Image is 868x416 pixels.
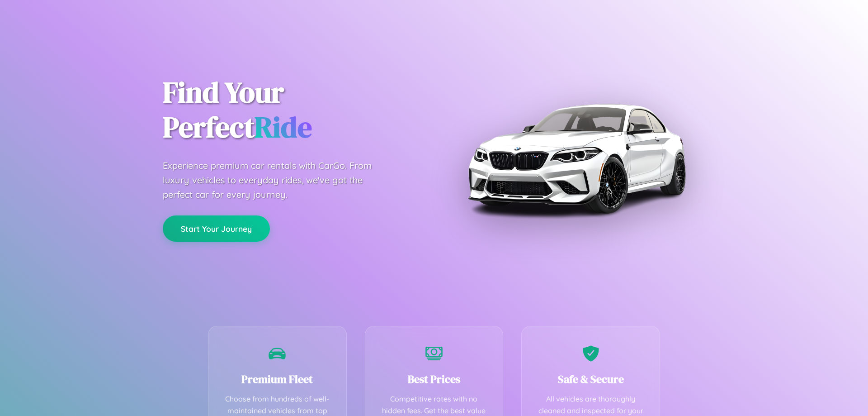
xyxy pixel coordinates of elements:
[163,75,420,145] h1: Find Your Perfect
[222,372,333,387] h3: Premium Fleet
[535,372,646,387] h3: Safe & Secure
[379,372,490,387] h3: Best Prices
[255,107,312,147] span: Ride
[163,215,270,242] button: Start Your Journey
[163,158,389,202] p: Experience premium car rentals with CarGo. From luxury vehicles to everyday rides, we've got the ...
[463,45,689,272] img: Premium BMW car rental vehicle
